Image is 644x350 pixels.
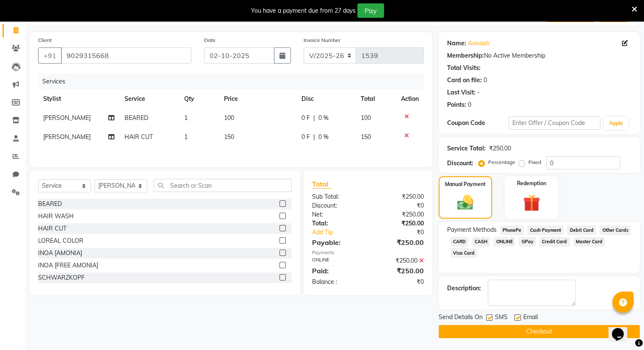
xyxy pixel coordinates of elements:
[224,133,234,141] span: 150
[447,64,481,72] div: Total Visits:
[306,256,368,265] div: ONLINE
[38,200,62,208] div: BEARED
[447,159,473,168] div: Discount:
[573,237,605,247] span: Master Card
[204,36,216,44] label: Date
[304,36,340,44] label: Invoice Number
[439,325,640,338] button: Checkout
[38,89,119,108] th: Stylist
[38,273,85,282] div: SCHWARZKOPF
[378,228,430,237] div: ₹0
[447,144,486,153] div: Service Total:
[356,89,396,108] th: Total
[39,74,430,89] div: Services
[528,158,541,166] label: Fixed
[451,248,478,258] span: Visa Card
[306,201,368,210] div: Discount:
[361,133,371,141] span: 150
[38,224,66,233] div: HAIR CUT
[312,249,424,256] div: Payments
[368,210,430,219] div: ₹250.00
[296,89,356,108] th: Disc
[219,89,296,108] th: Price
[539,237,570,247] span: Credit Card
[484,76,487,85] div: 0
[306,228,378,237] a: Add Tip
[61,47,191,64] input: Search by Name/Mobile/Email/Code
[519,237,536,247] span: GPay
[439,313,483,323] span: Send Details On
[306,210,368,219] div: Net:
[124,114,148,122] span: BEARED
[447,119,509,128] div: Coupon Code
[313,114,315,122] span: |
[179,89,219,108] th: Qty
[251,6,356,15] div: You have a payment due from 27 days
[306,237,368,247] div: Payable:
[447,51,484,60] div: Membership:
[301,114,310,122] span: 0 F
[445,181,486,188] label: Manual Payment
[38,36,52,44] label: Client
[518,192,545,214] img: _gift.svg
[154,179,292,192] input: Search or Scan
[119,89,179,108] th: Service
[527,225,564,235] span: Cash Payment
[313,133,315,142] span: |
[509,117,601,130] input: Enter Offer / Coupon Code
[184,114,188,122] span: 1
[493,237,515,247] span: ONLINE
[368,219,430,228] div: ₹250.00
[368,278,430,286] div: ₹0
[224,114,234,122] span: 100
[477,88,480,97] div: -
[468,39,489,48] a: Avinash
[318,114,329,122] span: 0 %
[357,3,384,18] button: Pay
[517,180,546,187] label: Redemption
[38,249,82,258] div: INOA [AMONIA]
[306,219,368,228] div: Total:
[43,114,91,122] span: [PERSON_NAME]
[368,266,430,276] div: ₹250.00
[489,144,511,153] div: ₹250.00
[447,225,497,234] span: Payment Methods
[306,266,368,276] div: Paid:
[447,284,481,293] div: Description:
[495,313,508,323] span: SMS
[38,261,98,270] div: INOA [FREE AMONIA]
[500,225,524,235] span: PhonePe
[368,256,430,265] div: ₹250.00
[38,236,83,245] div: LOREAL COLOR
[306,192,368,201] div: Sub Total:
[43,133,91,141] span: [PERSON_NAME]
[468,100,471,109] div: 0
[567,225,596,235] span: Debit Card
[447,51,631,60] div: No Active Membership
[472,237,490,247] span: CASH
[600,225,631,235] span: Other Cards
[608,316,636,342] iframe: chat widget
[301,133,310,142] span: 0 F
[368,192,430,201] div: ₹250.00
[306,278,368,286] div: Balance :
[604,117,628,130] button: Apply
[447,39,466,48] div: Name:
[38,47,62,64] button: +91
[368,201,430,210] div: ₹0
[184,133,188,141] span: 1
[488,158,515,166] label: Percentage
[447,100,466,109] div: Points:
[361,114,371,122] span: 100
[447,76,482,85] div: Card on file:
[38,212,74,221] div: HAIR WASH
[318,133,329,142] span: 0 %
[523,313,538,323] span: Email
[368,237,430,247] div: ₹250.00
[447,88,475,97] div: Last Visit:
[451,237,469,247] span: CARD
[124,133,153,141] span: HAIR CUT
[312,180,332,189] span: Total
[452,193,478,212] img: _cash.svg
[396,89,424,108] th: Action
